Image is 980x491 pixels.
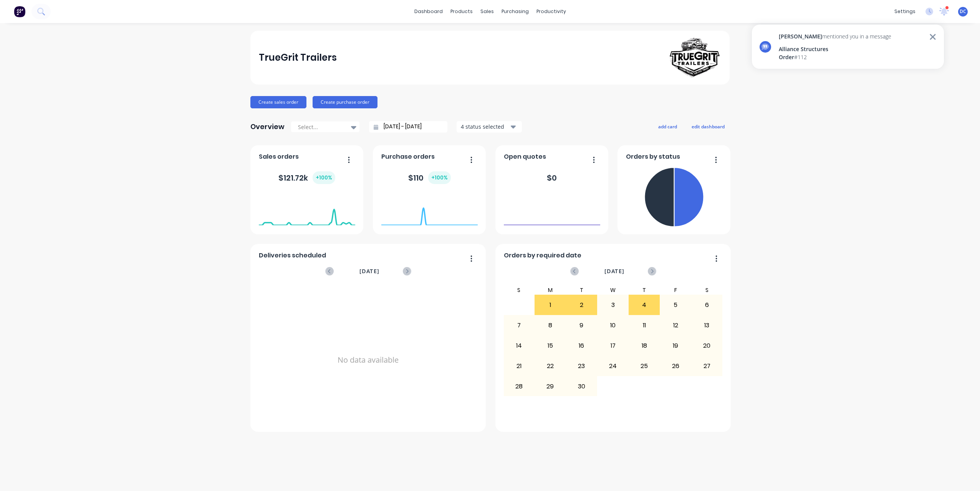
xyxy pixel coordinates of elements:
div: settings [891,6,919,17]
div: productivity [533,6,570,17]
div: 24 [598,357,628,376]
div: 21 [504,357,535,376]
span: [DATE] [604,267,624,275]
span: DC [960,8,966,15]
a: dashboard [411,6,447,17]
div: No data available [259,285,478,435]
div: + 100 % [428,171,451,184]
div: 3 [598,295,628,315]
div: 17 [598,336,628,355]
div: TrueGrit Trailers [259,50,337,65]
div: + 100 % [313,171,335,184]
div: 23 [566,357,597,376]
div: 15 [535,336,566,355]
div: 4 [629,295,660,315]
div: 28 [504,377,535,396]
div: $ 121.72k [278,171,335,184]
button: add card [653,121,682,131]
div: # 112 [779,53,891,61]
div: sales [477,6,498,17]
span: [PERSON_NAME] [779,33,822,40]
span: Purchase orders [381,152,435,161]
button: Create sales order [250,96,306,108]
div: 27 [692,357,722,376]
span: Orders by required date [504,251,581,260]
div: S [503,285,535,295]
div: 5 [660,295,691,315]
div: 30 [566,377,597,396]
span: Orders by status [626,152,680,161]
div: 11 [629,316,660,335]
span: Sales orders [259,152,299,161]
div: 6 [692,295,722,315]
div: 13 [692,316,722,335]
div: F [660,285,691,295]
div: 16 [566,336,597,355]
button: Create purchase order [313,96,377,108]
div: 22 [535,357,566,376]
div: Overview [250,119,285,134]
img: Factory [14,6,25,17]
div: 12 [660,316,691,335]
div: 8 [535,316,566,335]
button: edit dashboard [687,121,730,131]
div: 14 [504,336,535,355]
div: 20 [692,336,722,355]
div: 1 [535,295,566,315]
div: 19 [660,336,691,355]
div: 18 [629,336,660,355]
span: [DATE] [359,267,379,275]
div: T [629,285,660,295]
div: 25 [629,357,660,376]
div: 4 status selected [461,123,509,131]
button: 4 status selected [457,121,522,133]
div: $ 0 [547,172,557,184]
div: 7 [504,316,535,335]
div: 9 [566,316,597,335]
div: 29 [535,377,566,396]
div: mentioned you in a message [779,32,891,40]
img: TrueGrit Trailers [667,36,721,78]
div: M [535,285,566,295]
div: $ 110 [408,171,451,184]
span: Open quotes [504,152,546,161]
div: S [691,285,723,295]
div: 2 [566,295,597,315]
div: T [566,285,598,295]
div: products [447,6,477,17]
div: 10 [598,316,628,335]
span: Order [779,53,794,61]
div: 26 [660,357,691,376]
div: Alliance Structures [779,45,891,53]
div: purchasing [498,6,533,17]
div: W [597,285,629,295]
